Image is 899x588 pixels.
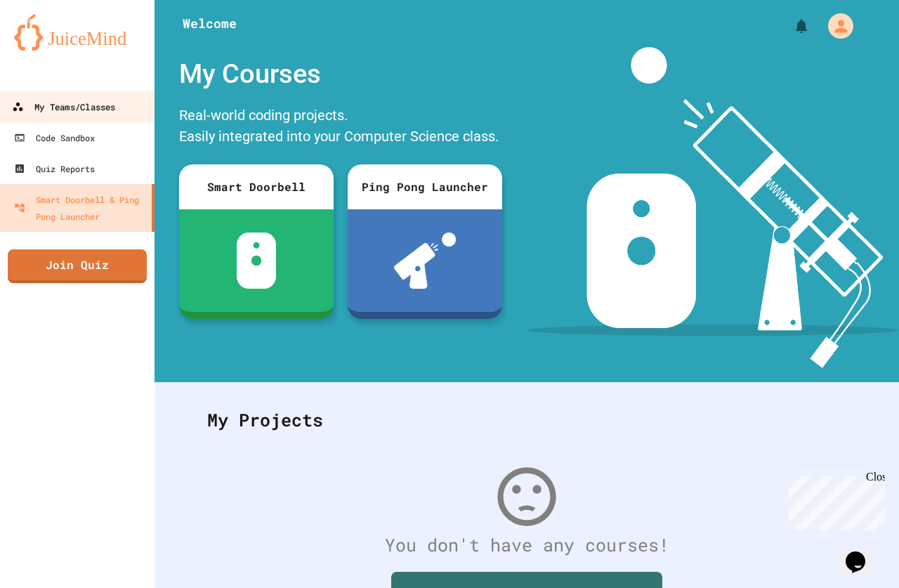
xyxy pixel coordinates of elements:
a: Join Quiz [8,249,147,283]
div: Real-world coding projects. Easily integrated into your Computer Science class. [172,101,509,154]
div: Quiz Reports [14,160,95,177]
div: My Account [813,10,857,42]
img: banner-image-my-projects.png [527,47,899,368]
img: ppl-with-ball.png [394,233,457,289]
iframe: chat widget [840,532,885,574]
div: My Projects [193,393,860,447]
img: sdb-white.svg [237,233,277,289]
div: My Courses [172,47,509,101]
img: logo-orange.svg [14,14,140,51]
div: My Notifications [767,14,813,38]
div: Code Sandbox [14,129,95,146]
div: Ping Pong Launcher [348,164,502,209]
div: Smart Doorbell [179,164,334,209]
div: You don't have any courses! [193,532,860,558]
div: Chat with us now!Close [6,6,97,89]
div: Smart Doorbell & Ping Pong Launcher [14,191,146,225]
div: My Teams/Classes [12,98,115,116]
iframe: chat widget [782,471,885,530]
